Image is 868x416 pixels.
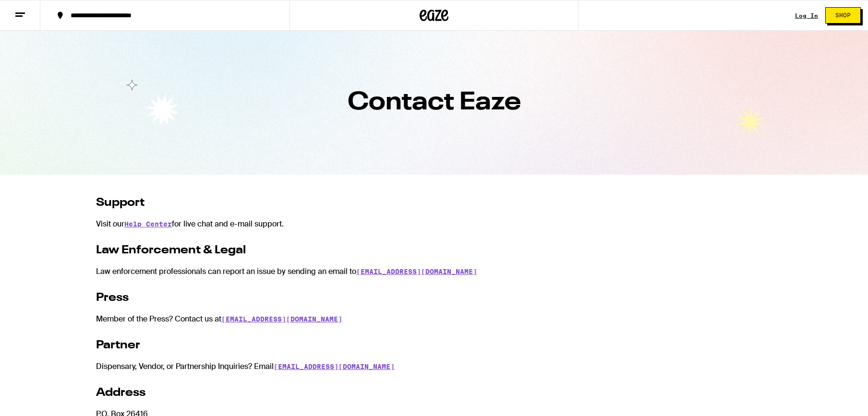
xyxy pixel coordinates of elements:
h2: Press [96,290,772,306]
h2: Partner [96,337,772,354]
h2: Address [96,385,772,401]
div: Log In [795,12,818,19]
a: [EMAIL_ADDRESS][DOMAIN_NAME] [274,363,395,370]
span: Shop [835,12,851,18]
h2: Law Enforcement & Legal [96,242,772,259]
a: Help Center [124,220,172,228]
a: [EMAIL_ADDRESS][DOMAIN_NAME] [221,315,342,323]
a: [EMAIL_ADDRESS][DOMAIN_NAME] [356,268,477,275]
p: Dispensary, Vendor, or Partnership Inquiries? Email [96,361,772,371]
button: Shop [825,7,861,24]
p: Visit our for live chat and e-mail support. [96,219,772,229]
h2: Support [96,195,772,211]
h1: Contact Eaze [88,90,780,115]
p: Member of the Press? Contact us at [96,314,772,324]
p: Law enforcement professionals can report an issue by sending an email to [96,266,772,276]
